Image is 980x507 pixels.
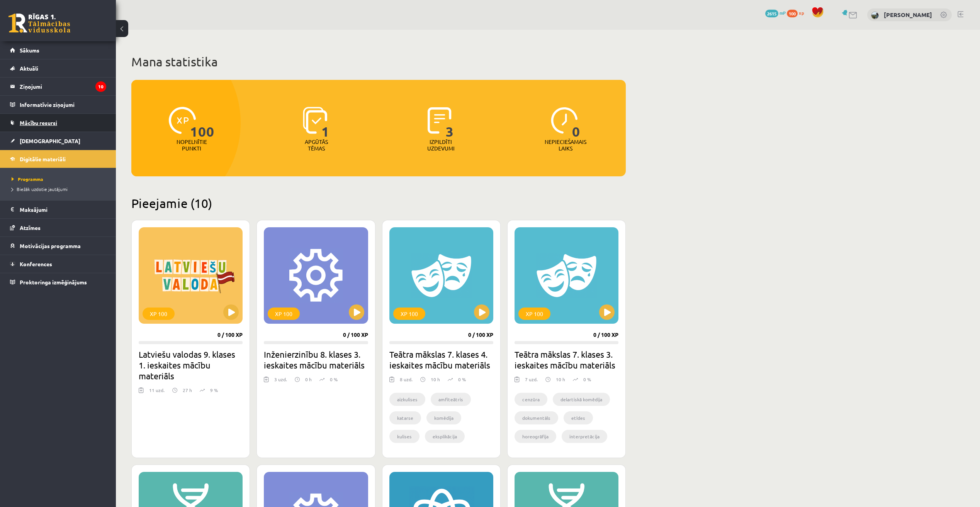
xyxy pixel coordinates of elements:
[210,387,218,394] p: 9 %
[10,114,106,132] a: Mācību resursi
[143,308,175,320] div: XP 100
[799,10,804,16] span: xp
[553,393,610,406] li: delartiskā komēdija
[545,139,586,152] p: Nepieciešamais laiks
[389,411,421,424] li: katarse
[131,196,626,211] h2: Pieejamie (10)
[190,107,214,139] span: 100
[12,176,108,183] a: Programma
[10,237,106,255] a: Motivācijas programma
[20,96,106,113] legend: Informatīvie ziņojumi
[572,107,580,139] span: 0
[787,10,808,16] a: 100 xp
[562,430,607,443] li: interpretācija
[518,308,550,320] div: XP 100
[20,119,57,126] span: Mācību resursi
[268,308,300,320] div: XP 100
[583,376,591,383] p: 0 %
[274,376,287,387] div: 3 uzd.
[10,219,106,237] a: Atzīmes
[780,10,786,16] span: mP
[20,201,106,218] legend: Maksājumi
[515,393,547,406] li: cenzūra
[10,132,106,150] a: [DEMOGRAPHIC_DATA]
[177,139,207,152] p: Nopelnītie punkti
[10,78,106,95] a: Ziņojumi10
[884,11,932,19] a: [PERSON_NAME]
[20,242,81,249] span: Motivācijas programma
[169,107,196,134] img: icon-xp-0682a9bc20223a9ccc6f5883a126b849a74cddfe5390d2b41b4391c66f2066e7.svg
[871,12,879,19] img: Jānis Helvigs
[305,376,312,383] p: 0 h
[20,78,106,95] legend: Ziņojumi
[551,107,578,134] img: icon-clock-7be60019b62300814b6bd22b8e044499b485619524d84068768e800edab66f18.svg
[10,96,106,113] a: Informatīvie ziņojumi
[131,54,626,69] h1: Mana statistika
[12,186,68,192] span: Biežāk uzdotie jautājumi
[389,430,420,443] li: kulises
[10,201,106,218] a: Maksājumi
[139,349,243,381] h2: Latviešu valodas 9. klases 1. ieskaites mācību materiāls
[330,376,338,383] p: 0 %
[20,279,87,286] span: Proktoringa izmēģinājums
[426,411,461,424] li: komēdija
[183,387,192,394] p: 27 h
[765,10,786,16] a: 2615 mP
[20,224,41,231] span: Atzīmes
[446,107,454,139] span: 3
[400,376,413,387] div: 8 uzd.
[12,186,108,193] a: Biežāk uzdotie jautājumi
[8,14,70,33] a: Rīgas 1. Tālmācības vidusskola
[515,430,556,443] li: horeogrāfija
[149,387,165,398] div: 11 uzd.
[425,430,465,443] li: eksplikācija
[393,308,425,320] div: XP 100
[10,59,106,77] a: Aktuāli
[20,137,80,144] span: [DEMOGRAPHIC_DATA]
[458,376,466,383] p: 0 %
[10,273,106,291] a: Proktoringa izmēģinājums
[303,107,327,134] img: icon-learned-topics-4a711ccc23c960034f471b6e78daf4a3bad4a20eaf4de84257b87e66633f6470.svg
[20,155,66,162] span: Digitālie materiāli
[787,10,798,17] span: 100
[95,81,106,92] i: 10
[389,349,493,370] h2: Teātra mākslas 7. klases 4. ieskaites mācību materiāls
[525,376,538,387] div: 7 uzd.
[12,176,43,182] span: Programma
[765,10,778,17] span: 2615
[431,393,471,406] li: amfiteātris
[428,107,452,134] img: icon-completed-tasks-ad58ae20a441b2904462921112bc710f1caf180af7a3daa7317a5a94f2d26646.svg
[515,349,618,370] h2: Teātra mākslas 7. klases 3. ieskaites mācību materiāls
[515,411,558,424] li: dokumentāls
[389,393,425,406] li: aizkulises
[264,349,368,370] h2: Inženierzinību 8. klases 3. ieskaites mācību materiāls
[564,411,593,424] li: etīdes
[321,107,329,139] span: 1
[20,260,52,267] span: Konferences
[426,139,456,152] p: Izpildīti uzdevumi
[301,139,331,152] p: Apgūtās tēmas
[431,376,440,383] p: 10 h
[556,376,565,383] p: 10 h
[10,41,106,59] a: Sākums
[20,47,39,54] span: Sākums
[20,65,38,72] span: Aktuāli
[10,150,106,168] a: Digitālie materiāli
[10,255,106,273] a: Konferences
